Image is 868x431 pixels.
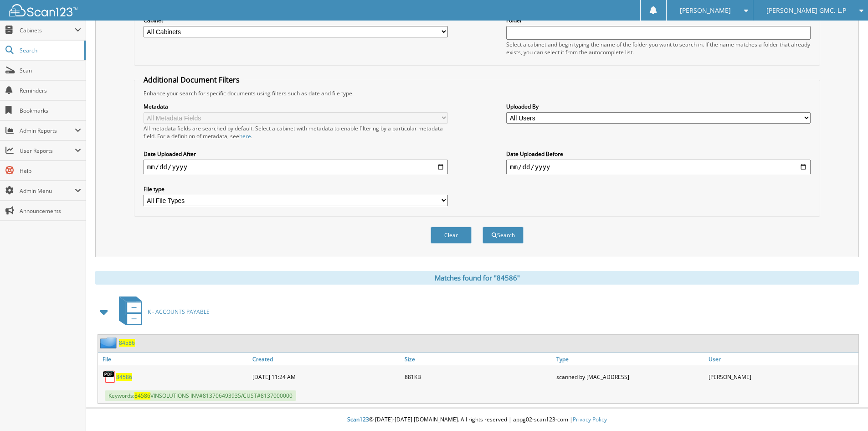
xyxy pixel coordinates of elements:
[483,227,524,244] button: Search
[250,368,402,386] div: [DATE] 11:24 AM
[86,409,868,431] div: © [DATE]-[DATE] [DOMAIN_NAME]. All rights reserved | appg02-scan123-com |
[103,370,116,384] img: PDF.png
[554,368,706,386] div: scanned by [MAC_ADDRESS]
[20,167,81,175] span: Help
[506,150,811,158] label: Date Uploaded Before
[20,187,75,195] span: Admin Menu
[20,147,75,155] span: User Reports
[144,160,448,174] input: start
[20,207,81,215] span: Announcements
[402,353,555,365] a: Size
[20,47,80,54] span: Search
[20,67,81,74] span: Scan
[20,107,81,114] span: Bookmarks
[144,103,448,110] label: Metadata
[20,87,81,94] span: Reminders
[554,353,706,365] a: Type
[98,353,250,365] a: File
[116,373,132,381] a: 84586
[119,339,135,347] a: 84586
[766,8,846,13] span: [PERSON_NAME] GMC, L.P
[239,132,251,140] a: here
[20,127,75,135] span: Admin Reports
[347,415,369,423] span: Scan123
[105,390,296,401] span: Keywords: VINSOLUTIONS INV#813706493935/CUST#8137000000
[706,353,858,365] a: User
[144,185,448,193] label: File type
[134,392,150,400] span: 84586
[144,150,448,158] label: Date Uploaded After
[573,415,607,423] a: Privacy Policy
[144,125,448,140] div: All metadata fields are searched by default. Select a cabinet with metadata to enable filtering b...
[9,4,77,16] img: scan123-logo-white.svg
[402,368,555,386] div: 881KB
[250,353,402,365] a: Created
[20,26,75,34] span: Cabinets
[100,337,119,348] img: folder2.png
[95,271,859,285] div: Matches found for "84586"
[822,387,868,431] iframe: Chat Widget
[506,41,811,56] div: Select a cabinet and begin typing the name of the folder you want to search in. If the name match...
[506,103,811,110] label: Uploaded By
[680,8,731,13] span: [PERSON_NAME]
[113,294,210,330] a: K - ACCOUNTS PAYABLE
[139,89,815,97] div: Enhance your search for specific documents using filters such as date and file type.
[431,227,472,244] button: Clear
[706,368,858,386] div: [PERSON_NAME]
[139,75,244,85] legend: Additional Document Filters
[506,160,811,174] input: end
[148,308,210,316] span: K - ACCOUNTS PAYABLE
